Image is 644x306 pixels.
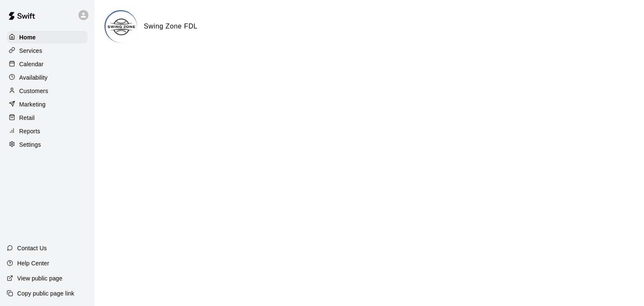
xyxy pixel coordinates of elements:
[19,127,40,135] p: Reports
[17,274,62,283] p: View public page
[144,21,197,32] h6: Swing Zone FDL
[7,44,88,57] a: Services
[7,71,88,84] a: Availability
[106,11,137,43] img: Swing Zone FDL logo
[7,58,88,70] a: Calendar
[7,31,88,44] a: Home
[19,87,48,95] p: Customers
[19,33,36,41] p: Home
[19,47,42,55] p: Services
[7,85,88,97] a: Customers
[19,60,44,68] p: Calendar
[7,138,88,151] a: Settings
[19,100,46,109] p: Marketing
[19,73,48,82] p: Availability
[19,140,41,149] p: Settings
[19,114,35,122] p: Retail
[17,259,49,267] p: Help Center
[17,244,47,252] p: Contact Us
[7,125,88,137] a: Reports
[7,98,88,111] a: Marketing
[17,289,74,298] p: Copy public page link
[7,112,88,124] a: Retail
